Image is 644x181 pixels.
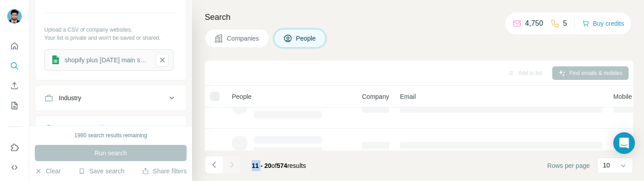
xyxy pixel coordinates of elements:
[7,38,22,54] button: Quick start
[277,162,287,169] span: 574
[252,162,272,169] span: 11 - 20
[227,34,260,43] span: Companies
[547,161,590,170] span: Rows per page
[44,34,177,42] p: Your list is private and won't be saved or shared.
[7,97,22,114] button: My lists
[525,18,543,29] p: 4,750
[603,161,610,170] p: 10
[78,167,124,176] button: Save search
[35,167,61,176] button: Clear
[205,156,223,174] button: Navigate to previous page
[296,34,317,43] span: People
[59,124,92,133] div: HQ location
[142,167,187,176] button: Share filters
[97,125,108,133] div: 1
[7,159,22,176] button: Use Surfe API
[272,162,277,169] span: of
[563,18,567,29] p: 5
[7,139,22,156] button: Use Surfe on LinkedIn
[232,92,252,101] span: People
[35,87,186,109] button: Industry
[44,26,177,34] p: Upload a CSV of company websites.
[65,56,150,65] div: shopify plus [DATE] main sheet for surfe companies
[59,93,81,102] div: Industry
[7,9,22,23] img: Avatar
[7,78,22,94] button: Enrich CSV
[75,131,147,139] div: 1980 search results remaining
[362,92,389,101] span: Company
[582,17,624,30] button: Buy credits
[400,92,416,101] span: Email
[613,132,635,154] div: Open Intercom Messenger
[252,162,306,169] span: results
[49,54,62,66] img: gsheets icon
[613,92,632,101] span: Mobile
[205,11,633,23] h4: Search
[35,118,186,139] button: HQ location1
[7,58,22,74] button: Search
